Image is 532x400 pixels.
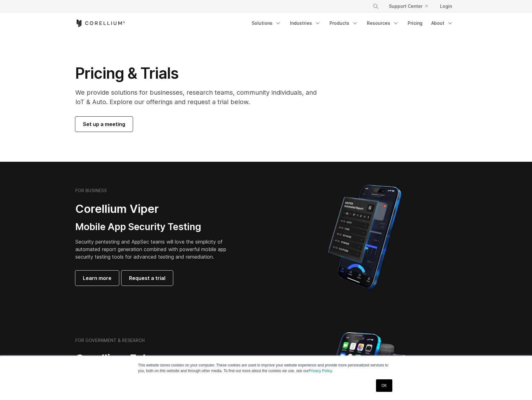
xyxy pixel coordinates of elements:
h2: Corellium Viper [75,202,236,216]
a: Corellium Home [75,19,125,27]
h6: FOR GOVERNMENT & RESEARCH [75,338,145,343]
a: OK [376,379,392,392]
a: Products [326,18,362,29]
span: Learn more [83,274,111,282]
a: Privacy Policy. [309,369,333,373]
a: Learn more [75,271,119,286]
p: Security pentesting and AppSec teams will love the simplicity of automated report generation comb... [75,238,236,261]
h1: Pricing & Trials [75,64,325,83]
a: Industries [286,18,325,29]
a: Support Center [384,1,433,12]
p: We provide solutions for businesses, research teams, community individuals, and IoT & Auto. Explo... [75,88,325,107]
img: Corellium MATRIX automated report on iPhone showing app vulnerability test results across securit... [317,182,412,292]
p: This website stores cookies on your computer. These cookies are used to improve your website expe... [138,362,394,374]
a: Request a trial [121,271,173,286]
button: Search [370,1,381,12]
a: Set up a meeting [75,117,133,132]
span: Request a trial [129,274,165,282]
div: Navigation Menu [365,1,457,12]
a: About [427,18,457,29]
a: Pricing [404,18,426,29]
h6: FOR BUSINESS [75,188,107,193]
a: Resources [363,18,403,29]
a: Login [435,1,457,12]
span: Set up a meeting [83,120,125,128]
a: Solutions [248,18,285,29]
h3: Mobile App Security Testing [75,221,236,233]
div: Navigation Menu [248,18,457,29]
h2: Corellium Falcon [75,352,251,366]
